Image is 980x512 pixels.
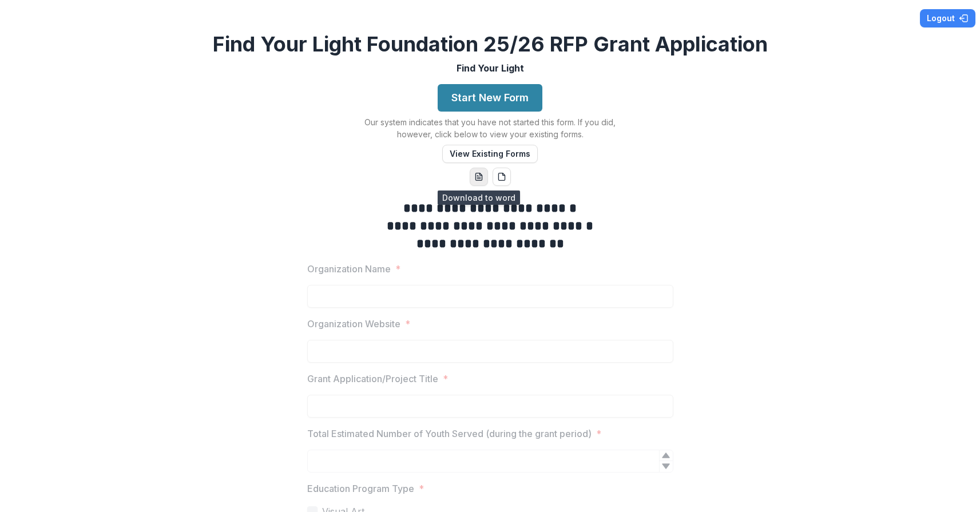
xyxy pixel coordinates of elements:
[307,372,438,386] p: Grant Application/Project Title
[442,145,538,163] button: View Existing Forms
[307,262,391,276] p: Organization Name
[307,317,400,331] p: Organization Website
[457,61,524,75] p: Find Your Light
[920,9,975,27] button: Logout
[470,168,488,186] button: word-download
[307,482,414,495] p: Education Program Type
[213,32,768,57] h2: Find Your Light Foundation 25/26 RFP Grant Application
[307,427,592,440] p: Total Estimated Number of Youth Served (during the grant period)
[493,168,511,186] button: pdf-download
[438,84,542,112] button: Start New Form
[347,116,633,140] p: Our system indicates that you have not started this form. If you did, however, click below to vie...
